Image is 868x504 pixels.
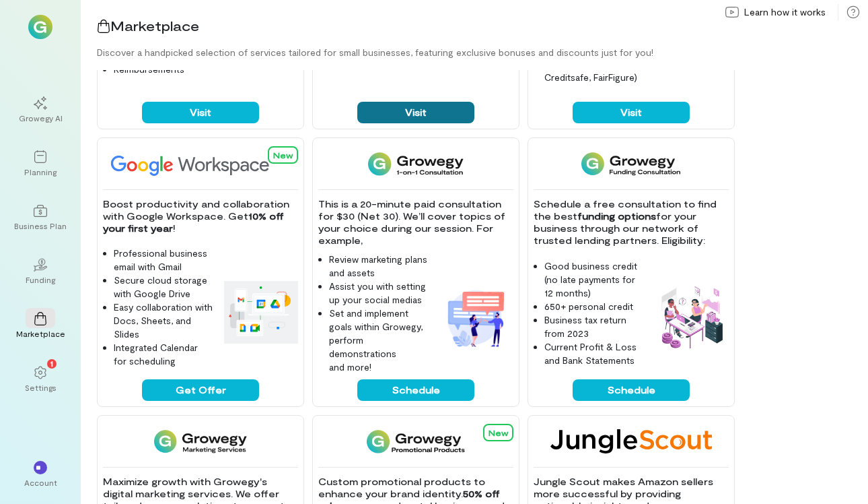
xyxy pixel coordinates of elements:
[24,166,57,177] div: Planning
[367,429,466,453] img: Growegy Promo Products
[24,477,57,488] div: Account
[329,307,429,374] li: Set and implement goals within Growegy, perform demonstrations and more!
[357,102,474,123] button: Visit
[329,280,429,307] li: Assist you with setting up your social medias
[103,152,301,176] img: Google Workspace
[19,113,63,123] div: Growegy AI
[97,46,868,59] div: Discover a handpicked selection of services tailored for small businesses, featuring exclusive bo...
[744,5,826,19] span: Learn how it works
[16,247,65,296] a: Funding
[544,300,644,313] li: 650+ personal credit
[103,198,298,234] p: Boost productivity and collaboration with Google Workspace. Get !
[489,428,508,437] span: New
[544,313,644,340] li: Business tax return from 2023
[25,382,57,393] div: Settings
[368,152,463,176] img: 1-on-1 Consultation
[114,301,213,341] li: Easy collaboration with Docs, Sheets, and Slides
[50,357,53,369] span: 1
[329,253,429,280] li: Review marketing plans and assets
[110,18,199,34] span: Marketplace
[114,341,213,368] li: Integrated Calendar for scheduling
[103,210,287,234] strong: 10% off your first year
[357,379,474,401] button: Schedule
[16,193,65,242] a: Business Plan
[544,259,644,300] li: Good business credit (no late payments for 12 months)
[16,328,65,339] div: Marketplace
[655,281,729,355] img: Funding Consultation feature
[26,274,55,285] div: Funding
[16,355,65,404] a: Settings
[114,247,213,274] li: Professional business email with Gmail
[114,274,213,301] li: Secure cloud storage with Google Drive
[581,152,680,176] img: Funding Consultation
[16,139,65,188] a: Planning
[439,281,513,355] img: 1-on-1 Consultation feature
[550,429,712,453] img: Jungle Scout
[573,102,690,123] button: Visit
[14,220,67,231] div: Business Plan
[16,86,65,134] a: Growegy AI
[318,198,513,247] p: This is a 20-minute paid consultation for $30 (Net 30). We’ll cover topics of your choice during ...
[273,150,293,160] span: New
[224,281,298,343] img: Google Workspace feature
[154,429,248,453] img: Growegy - Marketing Services
[534,198,729,247] p: Schedule a free consultation to find the best for your business through our network of trusted le...
[142,102,259,123] button: Visit
[573,379,690,401] button: Schedule
[544,340,644,367] li: Current Profit & Loss and Bank Statements
[142,379,259,401] button: Get Offer
[16,301,65,350] a: Marketplace
[577,210,656,222] strong: funding options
